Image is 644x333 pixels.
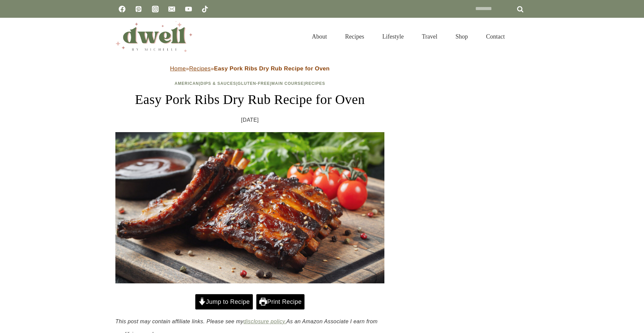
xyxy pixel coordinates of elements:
a: Gluten-Free [237,81,270,86]
a: YouTube [182,2,195,16]
a: Recipes [189,65,211,72]
span: » » [170,65,330,72]
a: Travel [413,25,446,48]
a: Main Course [271,81,304,86]
a: Instagram [149,2,162,16]
time: [DATE] [241,115,259,125]
nav: Primary Navigation [303,25,514,48]
a: Recipes [305,81,325,86]
a: Dips & Sauces [201,81,236,86]
button: View Search Form [517,31,529,42]
a: Facebook [115,2,129,16]
a: Home [170,65,186,72]
h1: Easy Pork Ribs Dry Rub Recipe for Oven [115,90,384,110]
a: Jump to Recipe [195,294,253,310]
a: American [175,81,199,86]
a: TikTok [198,2,212,16]
a: Print Recipe [256,294,305,310]
a: disclosure policy. [244,319,286,324]
strong: Easy Pork Ribs Dry Rub Recipe for Oven [214,65,330,72]
span: | | | | [175,81,325,86]
a: Email [165,2,178,16]
a: Recipes [336,25,373,48]
a: Lifestyle [373,25,413,48]
a: About [303,25,336,48]
a: Pinterest [132,2,145,16]
img: DWELL by michelle [115,21,193,52]
a: Contact [477,25,514,48]
a: Shop [446,25,477,48]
